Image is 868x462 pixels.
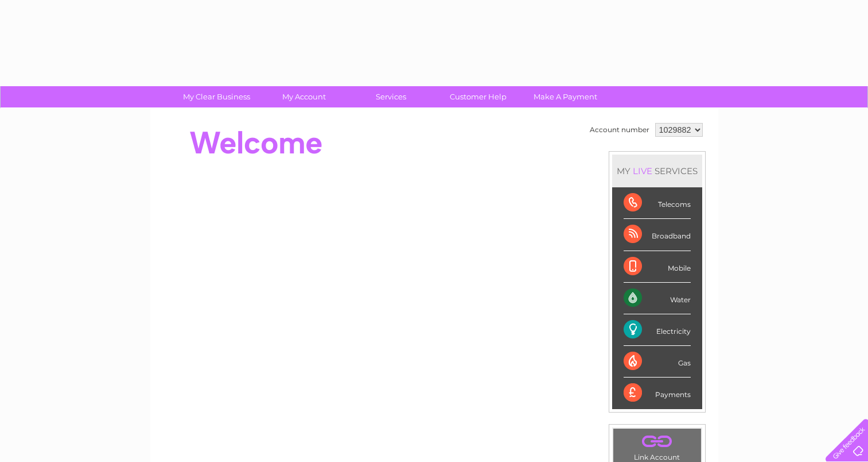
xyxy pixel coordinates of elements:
a: My Account [256,86,351,107]
div: MY SERVICES [612,155,702,187]
a: Customer Help [431,86,526,107]
div: Broadband [624,219,691,251]
a: My Clear Business [169,86,264,107]
div: Telecoms [624,187,691,219]
div: Payments [624,378,691,409]
a: Make A Payment [518,86,613,107]
div: Electricity [624,314,691,346]
div: Water [624,283,691,314]
div: Gas [624,346,691,378]
div: LIVE [630,165,655,176]
a: Services [344,86,438,107]
a: . [616,432,698,452]
div: Mobile [624,251,691,283]
td: Account number [587,120,652,140]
